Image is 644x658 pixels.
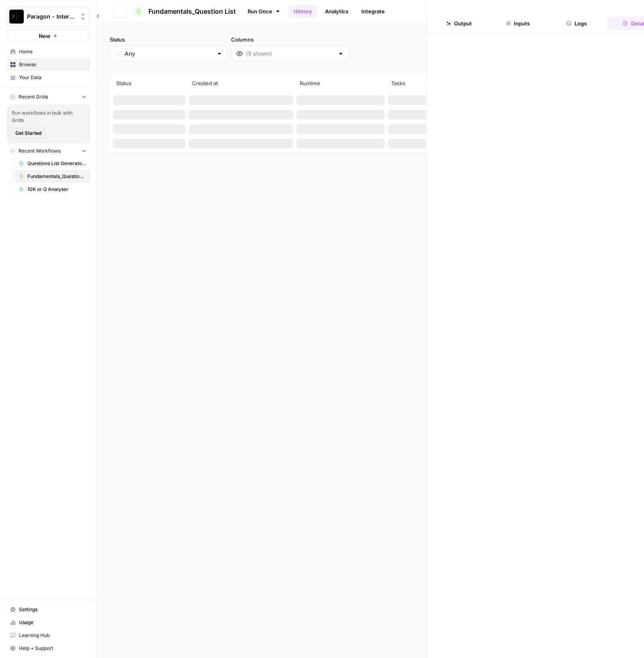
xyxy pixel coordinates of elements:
span: Settings [19,606,86,613]
th: Tasks [386,75,459,93]
a: History [289,5,317,18]
label: Columns [231,36,349,44]
a: 10K or Q Analyser [15,183,90,196]
th: Created at [187,75,295,93]
a: Integrate [356,5,390,18]
span: Learning Hub [19,632,86,639]
span: Paragon - Internal Usage [27,13,76,21]
a: Settings [6,603,90,616]
button: Get Started [12,128,45,138]
span: 10K or Q Analyser [27,186,86,193]
span: Fundamentals_Question List [148,6,236,16]
a: Home [6,45,90,58]
span: Recent Grids [19,93,48,101]
button: Workspace: Paragon - Internal Usage [6,6,90,27]
a: Learning Hub [6,629,90,642]
button: Recent Grids [6,91,90,103]
a: Run Once [242,4,286,18]
span: Usage [19,619,86,626]
a: Fundamentals_Question List [15,170,90,183]
span: Help + Support [19,645,86,652]
a: Your Data [6,71,90,84]
span: Run workflows in bulk with Grids [12,109,85,124]
a: Fundamentals_Question List [132,5,236,18]
span: Recent Workflows [19,147,60,155]
button: New [6,30,90,42]
input: (5 shown) [246,50,334,58]
span: Questions List Generator 2.0 [27,160,86,167]
a: Browse [6,58,90,71]
a: Usage [6,616,90,629]
span: Your Data [19,74,86,81]
input: Any [125,50,213,58]
span: Browse [19,61,86,68]
span: Fundamentals_Question List [27,173,86,180]
label: Status [110,36,228,44]
button: Logs [549,17,604,30]
button: Help + Support [6,642,90,655]
button: Recent Workflows [6,145,90,157]
span: Home [19,48,86,55]
button: Inputs [490,17,546,30]
span: Get Started [15,130,42,137]
button: Output [431,17,487,30]
img: Paragon - Internal Usage Logo [9,9,24,24]
th: Status [111,75,187,93]
span: New [39,32,50,40]
a: Questions List Generator 2.0 [15,157,90,170]
th: Runtime [295,75,386,93]
a: Analytics [320,5,353,18]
